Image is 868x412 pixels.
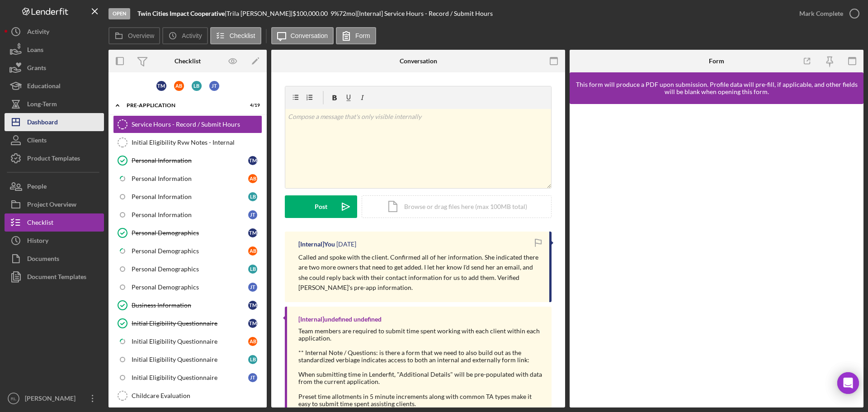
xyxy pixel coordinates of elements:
div: Personal Demographics [132,265,248,273]
b: Twin Cities Impact Cooperative [137,9,225,17]
div: Personal Demographics [132,229,248,237]
a: Personal DemographicsJT [113,278,262,296]
div: Post [315,195,327,218]
a: Service Hours - Record / Submit Hours [113,115,262,133]
div: A B [248,246,257,256]
button: Form [336,27,376,44]
div: A B [248,174,257,183]
div: J T [209,81,219,91]
div: J T [248,210,257,219]
div: ** Internal Note / Questions: is there a form that we need to also build out as the standardized ... [298,349,542,364]
iframe: Lenderfit form [579,113,855,398]
div: T M [248,301,257,310]
div: L B [248,355,257,364]
div: Checklist [175,57,201,65]
div: Mark Complete [799,5,843,23]
label: Overview [128,32,154,39]
div: J T [248,283,257,292]
a: Business InformationTM [113,296,262,314]
div: A B [248,337,257,346]
button: Overview [108,27,160,44]
label: Activity [182,32,202,39]
a: Initial Eligibility QuestionnaireTM [113,314,262,332]
button: Document Templates [5,268,104,286]
div: Service Hours - Record / Submit Hours [132,121,262,128]
div: T M [248,228,257,237]
label: Checklist [230,32,255,39]
a: Initial Eligibility QuestionnaireAB [113,332,262,350]
div: T M [156,81,166,91]
div: J T [248,373,257,382]
div: 72 mo [339,10,355,17]
div: Initial Eligibility Questionnaire [132,374,248,381]
p: Called and spoke with the client. Confirmed all of her information. She indicated there are two m... [298,252,540,293]
div: Initial Eligibility Questionnaire [132,356,248,363]
div: Initial Eligibility Questionnaire [132,320,248,327]
div: Personal Information [132,175,248,182]
label: Form [355,32,370,39]
div: Childcare Evaluation [132,392,262,399]
button: Activity [162,27,208,44]
div: Document Templates [27,268,86,288]
a: Personal InformationLB [113,188,262,206]
a: Personal InformationAB [113,170,262,188]
div: [Internal] You [298,241,335,248]
div: Personal Demographics [132,284,248,291]
div: Personal Information [132,211,248,218]
div: 9 % [330,10,339,17]
a: Initial Eligibility QuestionnaireLB [113,350,262,369]
div: Open Intercom Messenger [837,372,859,394]
div: Business Information [132,302,248,309]
div: L B [192,81,202,91]
div: This form will produce a PDF upon submission. Profile data will pre-fill, if applicable, and othe... [574,81,859,95]
label: Conversation [291,32,328,39]
div: Initial Eligibility Rvw Notes - Internal [132,139,262,146]
div: Preset time allotments in 5 minute increments along with common TA types make it easy to submit t... [298,393,542,407]
div: L B [248,192,257,201]
a: Personal InformationJT [113,206,262,224]
a: Personal InformationTM [113,152,262,170]
time: 2025-08-08 19:13 [336,241,356,248]
div: L B [248,265,257,274]
button: Post [285,195,357,218]
a: Initial Eligibility Rvw Notes - Internal [113,133,262,152]
div: Trila [PERSON_NAME] | [226,10,292,17]
div: Conversation [400,57,437,65]
button: Conversation [271,27,334,44]
div: 4 / 19 [244,103,260,108]
a: Childcare Evaluation [113,387,262,405]
div: T M [248,319,257,328]
button: RL[PERSON_NAME] [5,389,104,407]
a: Personal DemographicsTM [113,224,262,242]
div: [PERSON_NAME] [23,389,81,410]
div: Team members are required to submit time spent working with each client within each application. [298,327,542,342]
